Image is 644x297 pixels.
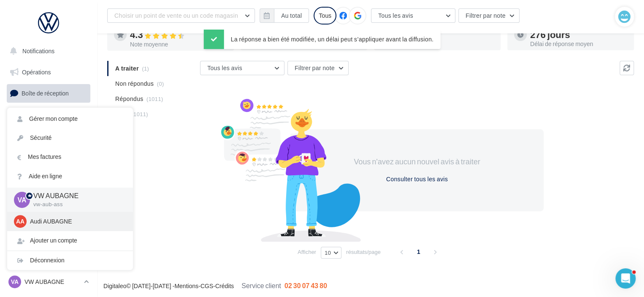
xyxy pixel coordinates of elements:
[30,217,123,226] p: Audi AUBAGNE
[131,111,148,117] span: (1011)
[115,95,143,103] span: Répondus
[157,80,164,87] span: (0)
[298,248,316,256] span: Afficher
[5,148,92,166] a: Contacts
[287,61,349,75] button: Filtrer par note
[115,79,154,88] span: Non répondus
[412,245,425,259] span: 1
[378,12,413,19] span: Tous les avis
[5,127,92,145] a: Campagnes
[530,41,627,47] div: Délai de réponse moyen
[33,191,119,201] p: VW AUBAGNE
[383,174,451,184] button: Consulter tous les avis
[200,282,213,289] a: CGS
[260,8,309,23] button: Au total
[346,248,381,256] span: résultats/page
[5,239,92,264] a: Campagnes DataOnDemand
[274,8,309,23] button: Au total
[103,282,126,289] a: Digitaleo
[11,278,19,286] span: VA
[22,90,69,97] span: Boîte de réception
[204,30,441,49] div: La réponse a bien été modifiée, un délai peut s’appliquer avant la diffusion.
[325,249,331,256] span: 10
[530,30,627,39] div: 276 jours
[7,167,133,186] a: Aide en ligne
[5,190,92,208] a: Calendrier
[17,195,26,204] span: VA
[5,211,92,236] a: PLV et print personnalisable
[5,169,92,187] a: Médiathèque
[371,8,455,23] button: Tous les avis
[615,268,636,289] iframe: Intercom live chat
[5,63,92,81] a: Opérations
[7,251,133,270] div: Déconnexion
[200,61,284,75] button: Tous les avis
[174,282,198,289] a: Mentions
[114,12,238,19] span: Choisir un point de vente ou un code magasin
[16,217,24,226] span: AA
[22,47,54,54] span: Notifications
[321,247,341,259] button: 10
[7,274,90,290] a: VA VW AUBAGNE
[5,106,92,124] a: Visibilité en ligne
[397,41,494,47] div: Taux de réponse
[5,84,92,102] a: Boîte de réception
[458,8,520,23] button: Filtrer par note
[33,201,119,208] p: vw-aub-ass
[107,8,255,23] button: Choisir un point de vente ou un code magasin
[215,282,234,289] a: Crédits
[284,281,327,289] span: 02 30 07 43 80
[5,42,89,60] button: Notifications
[130,30,227,40] div: 4.3
[207,64,242,71] span: Tous les avis
[22,68,51,76] span: Opérations
[7,147,133,166] a: Mes factures
[397,30,494,39] div: 100 %
[7,128,133,147] a: Sécurité
[130,41,227,47] div: Note moyenne
[146,95,163,102] span: (1011)
[24,278,81,286] p: VW AUBAGNE
[7,109,133,128] a: Gérer mon compte
[7,231,133,250] div: Ajouter un compte
[241,281,281,289] span: Service client
[314,7,336,25] div: Tous
[344,156,490,167] div: Vous n'avez aucun nouvel avis à traiter
[103,282,327,289] span: © [DATE]-[DATE] - - -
